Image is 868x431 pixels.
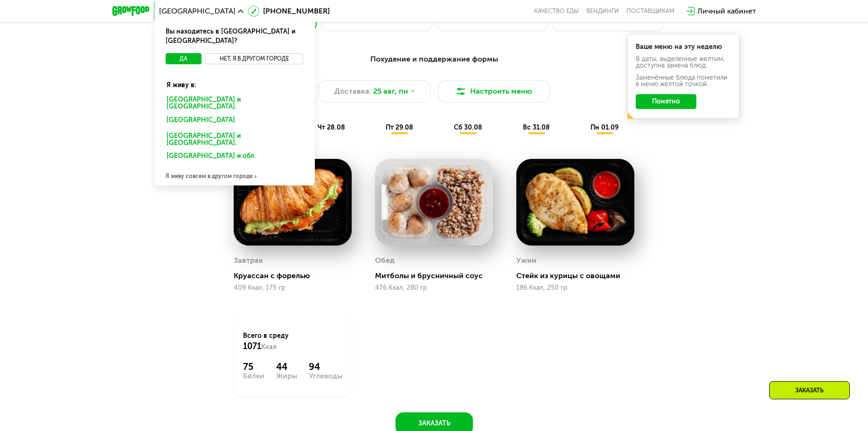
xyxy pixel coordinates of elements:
span: вс 31.08 [523,123,550,131]
div: Обед [375,253,395,267]
div: Жиры [276,372,297,380]
div: 44 [276,361,297,372]
div: Белки [243,372,264,380]
button: Понятно [636,94,696,109]
div: 75 [243,361,264,372]
a: Вендинги [586,7,619,15]
div: [GEOGRAPHIC_DATA] и [GEOGRAPHIC_DATA]. [160,130,309,150]
div: Я живу в: [160,73,309,90]
div: 476 Ккал, 280 гр [375,284,493,292]
div: Завтрак [234,253,263,267]
span: сб 30.08 [454,123,482,131]
div: Я живу совсем в другом городе [154,167,315,185]
a: Качество еды [534,7,579,15]
span: 1071 [243,341,261,351]
div: 409 Ккал, 175 гр [234,284,352,292]
div: Личный кабинет [697,6,756,17]
div: [GEOGRAPHIC_DATA] и [GEOGRAPHIC_DATA]. [160,94,309,113]
div: Вы находитесь в [GEOGRAPHIC_DATA] и [GEOGRAPHIC_DATA]? [154,20,315,53]
div: [GEOGRAPHIC_DATA] и обл. [160,150,306,165]
button: Нет, я в другом городе [205,53,304,64]
span: 25 авг, пн [373,86,408,97]
div: поставщикам [626,7,674,15]
div: Ваше меню на эту неделю [636,44,731,50]
span: пт 29.08 [386,123,413,131]
span: чт 28.08 [318,123,345,131]
span: Доставка: [334,86,371,97]
div: Похудение и поддержание формы [158,54,710,65]
span: [GEOGRAPHIC_DATA] [159,7,236,15]
div: Заказать [769,381,850,399]
div: [GEOGRAPHIC_DATA] [160,114,306,129]
div: Углеводы [309,372,342,380]
div: Митболы и брусничный соус [375,271,500,280]
a: [PHONE_NUMBER] [248,6,330,17]
span: Ккал [261,343,277,351]
div: Ужин [516,253,536,267]
div: 186 Ккал, 250 гр [516,284,634,292]
div: Всего в среду [243,331,342,352]
div: Стейк из курицы с овощами [516,271,642,280]
span: пн 01.09 [590,123,618,131]
div: 94 [309,361,342,372]
button: Да [166,53,201,64]
button: Настроить меню [438,80,550,103]
div: В даты, выделенные желтым, доступна замена блюд. [636,56,731,69]
div: Заменённые блюда пометили в меню жёлтой точкой. [636,75,731,88]
div: Круассан с форелью [234,271,359,280]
